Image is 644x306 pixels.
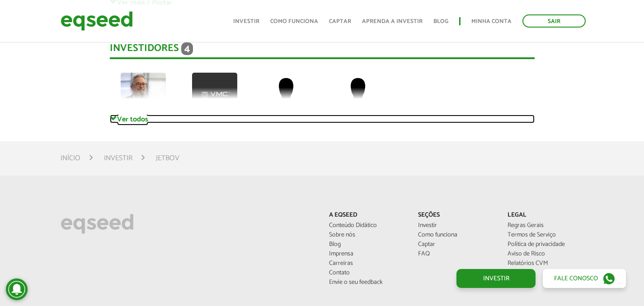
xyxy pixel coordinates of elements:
p: A EqSeed [329,212,405,219]
p: Legal [508,212,583,219]
img: picture-112313-1743624016.jpg [121,73,166,118]
a: Blog [433,19,448,24]
a: Regras Gerais [508,223,583,229]
a: Minha conta [471,19,512,24]
li: JetBov [156,152,179,164]
a: Imprensa [329,251,405,257]
a: Relatórios CVM [508,260,583,267]
img: default-user.png [263,73,309,118]
a: Captar [418,241,494,248]
a: Investir [104,155,132,162]
a: Início [61,155,80,162]
a: Conteúdo Didático [329,223,405,229]
a: Aviso de Risco [508,251,583,257]
a: FAQ [418,251,494,257]
a: Blog [329,241,405,248]
a: Ver todos [110,115,535,123]
img: EqSeed Logo [61,212,134,236]
a: Investir [456,269,536,288]
a: Termos de Serviço [508,232,583,238]
a: Política de privacidade [508,241,583,248]
a: Investir [233,19,259,24]
a: Envie o seu feedback [329,279,405,286]
p: Seções [418,212,494,219]
div: Investidores [110,42,535,59]
a: Investir [418,223,494,229]
img: default-user.png [335,73,381,118]
a: Aprenda a investir [362,19,423,24]
a: Como funciona [270,19,318,24]
a: Como funciona [418,232,494,238]
a: Sair [522,14,586,28]
img: picture-100036-1732821753.png [192,73,237,118]
a: Captar [329,19,351,24]
a: Contato [329,270,405,276]
img: EqSeed [61,9,133,33]
a: Carreiras [329,260,405,267]
a: Fale conosco [543,269,626,288]
span: 4 [181,42,193,55]
a: Sobre nós [329,232,405,238]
